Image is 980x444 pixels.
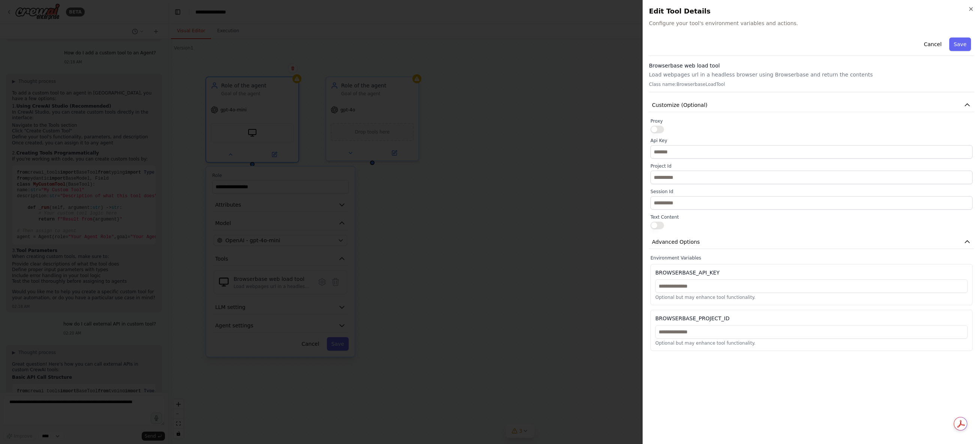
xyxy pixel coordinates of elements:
p: Class name: BrowserbaseLoadTool [649,81,974,87]
button: Advanced Options [649,235,974,249]
span: Configure your tool's environment variables and actions. [649,19,974,27]
h2: Edit Tool Details [649,6,974,16]
p: Optional but may enhance tool functionality. [655,340,968,346]
label: Text Content [650,214,973,220]
label: Session Id [650,189,973,195]
button: Cancel [919,37,946,51]
p: Optional but may enhance tool functionality. [655,294,968,300]
div: BROWSERBASE_PROJECT_ID [655,315,730,322]
label: Project Id [650,163,973,169]
p: Load webpages url in a headless browser using Browserbase and return the contents [649,71,974,78]
h3: Browserbase web load tool [649,62,974,69]
span: Customize (Optional) [652,101,707,109]
label: Api Key [650,138,973,144]
div: BROWSERBASE_API_KEY [655,269,719,276]
button: Customize (Optional) [649,98,974,112]
button: Save [949,37,971,51]
label: Proxy [650,118,973,124]
label: Environment Variables [650,255,973,261]
span: Advanced Options [652,238,700,246]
